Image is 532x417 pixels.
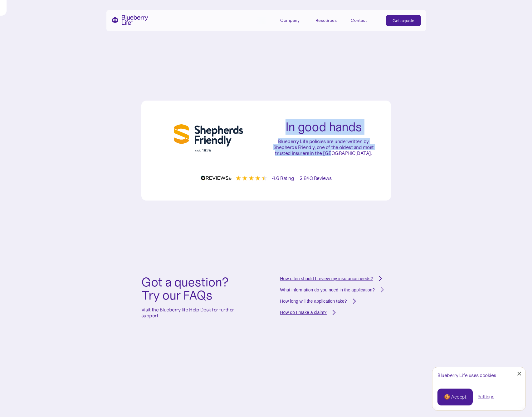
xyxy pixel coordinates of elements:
[280,298,391,304] a: How long will the application take?
[478,394,494,400] a: Settings
[280,276,373,282] div: How often should I review my insurance needs?
[351,15,379,25] a: Contact
[315,18,337,23] div: Resources
[280,298,347,304] div: How long will the application take?
[141,276,252,302] h2: Got a question? Try our FAQs
[444,394,466,400] div: 🍪 Accept
[280,276,391,282] a: How often should I review my insurance needs?
[272,175,331,181] p: 4.6 Rating 2,843 Reviews
[280,18,300,23] div: Company
[437,389,473,405] a: 🍪 Accept
[513,367,525,380] a: Close Cookie Popup
[393,17,414,24] div: Get a quote
[351,18,367,23] div: Contact
[111,15,148,25] a: home
[141,307,252,319] p: Visit the Blueberry life Help Desk for further support.
[286,120,362,133] h2: In good hands
[266,138,381,156] p: Blueberry Life policies are underwritten by Shepherds Friendly, one of the oldest and most truste...
[280,287,375,293] div: What information do you need in the application?
[280,287,391,293] a: What information do you need in the application?
[280,309,327,315] div: How do I make a claim?
[280,15,308,25] div: Company
[280,309,391,315] a: How do I make a claim?
[315,15,344,25] div: Resources
[437,372,520,378] div: Blueberry Life uses cookies
[386,15,421,26] a: Get a quote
